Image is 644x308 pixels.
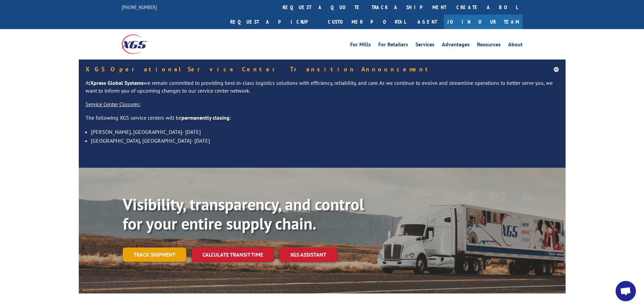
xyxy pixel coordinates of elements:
[91,127,559,136] li: [PERSON_NAME], [GEOGRAPHIC_DATA]- [DATE]
[90,79,144,86] strong: Xpress Global Systems
[279,247,337,262] a: XGS ASSISTANT
[86,114,559,127] p: The following XGS service centers will be :
[86,79,559,101] p: At we remain committed to providing best-in-class logistics solutions with efficiency, reliabilit...
[350,42,371,49] a: For Mills
[323,15,411,29] a: Customer Portal
[192,247,274,262] a: Calculate transit time
[508,42,523,49] a: About
[86,66,559,72] h5: XGS Operational Service Center Transition Announcement
[225,15,323,29] a: Request a pickup
[616,281,636,301] a: Open chat
[415,42,434,49] a: Services
[182,114,230,121] strong: permanently closing
[411,15,444,29] a: Agent
[444,15,523,29] a: Join Our Team
[123,194,364,234] b: Visibility, transparency, and control for your entire supply chain.
[123,247,186,262] a: Track shipment
[91,136,559,145] li: [GEOGRAPHIC_DATA], [GEOGRAPHIC_DATA]- [DATE]
[122,4,157,10] a: [PHONE_NUMBER]
[86,101,141,108] u: Service Center Closures:
[442,42,470,49] a: Advantages
[378,42,408,49] a: For Retailers
[477,42,501,49] a: Resources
